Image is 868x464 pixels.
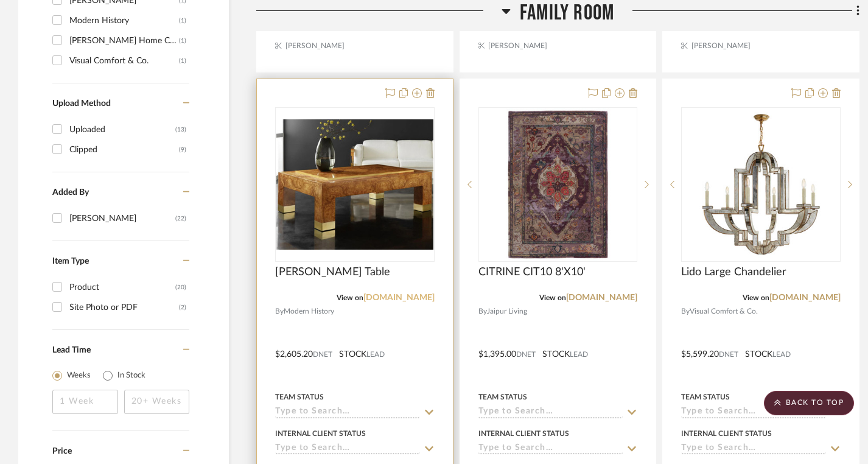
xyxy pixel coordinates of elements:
[69,120,175,139] div: Uploaded
[487,306,527,317] span: Jaipur Living
[175,278,186,297] div: (20)
[117,370,145,382] label: In Stock
[681,306,690,317] span: By
[743,294,769,301] span: View on
[769,294,841,302] a: [DOMAIN_NAME]
[276,108,434,261] div: 0
[681,407,826,418] input: Type to Search…
[69,51,179,71] div: Visual Comfort & Co.
[52,390,118,414] input: 1 Week
[275,443,420,455] input: Type to Search…
[275,265,390,279] span: [PERSON_NAME] Table
[479,108,637,261] div: 0
[124,390,190,414] input: 20+ Weeks
[69,140,179,160] div: Clipped
[685,108,837,261] img: Lido Large Chandelier
[275,428,366,439] div: Internal Client Status
[179,31,186,51] div: (1)
[52,188,89,197] span: Added By
[52,257,89,265] span: Item Type
[478,443,623,455] input: Type to Search…
[681,392,730,402] div: Team Status
[539,294,566,301] span: View on
[275,306,284,317] span: By
[363,294,435,302] a: [DOMAIN_NAME]
[179,51,186,71] div: (1)
[175,209,186,228] div: (22)
[764,391,854,415] scroll-to-top-button: BACK TO TOP
[69,11,179,30] div: Modern History
[566,294,637,302] a: [DOMAIN_NAME]
[690,306,758,317] span: Visual Comfort & Co.
[179,140,186,160] div: (9)
[179,298,186,317] div: (2)
[284,306,334,317] span: Modern History
[276,119,433,249] img: Stephanie Cocktail Table
[179,11,186,30] div: (1)
[681,428,772,439] div: Internal Client Status
[681,443,826,455] input: Type to Search…
[67,370,91,382] label: Weeks
[681,265,786,279] span: Lido Large Chandelier
[275,392,324,402] div: Team Status
[481,108,634,261] img: CITRINE CIT10 8'X10'
[52,99,111,108] span: Upload Method
[275,407,420,418] input: Type to Search…
[52,447,72,455] span: Price
[69,209,175,228] div: [PERSON_NAME]
[175,120,186,139] div: (13)
[69,278,175,297] div: Product
[478,306,487,317] span: By
[69,31,179,51] div: [PERSON_NAME] Home Collection
[337,294,363,301] span: View on
[52,346,91,354] span: Lead Time
[69,298,179,317] div: Site Photo or PDF
[478,265,586,279] span: CITRINE CIT10 8'X10'
[478,407,623,418] input: Type to Search…
[478,428,569,439] div: Internal Client Status
[478,392,527,402] div: Team Status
